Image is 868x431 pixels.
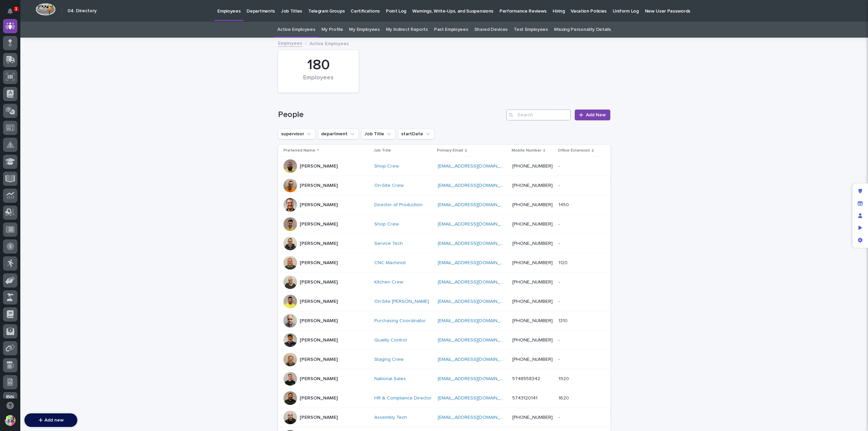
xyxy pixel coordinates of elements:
p: [PERSON_NAME] [300,260,338,266]
p: [PERSON_NAME] [300,163,338,169]
a: Past Employees [434,22,468,38]
a: Service Tech [374,241,403,247]
a: [EMAIL_ADDRESS][DOMAIN_NAME] [438,164,514,169]
span: [PERSON_NAME] [21,134,55,139]
p: Primary Email [437,147,463,154]
a: [PHONE_NUMBER] [512,338,553,342]
span: • [56,134,59,139]
div: Edit layout [854,185,866,197]
button: supervisor [278,129,315,139]
a: [EMAIL_ADDRESS][DOMAIN_NAME] [438,415,514,420]
span: [DATE] [60,134,74,139]
a: [EMAIL_ADDRESS][DOMAIN_NAME] [438,318,514,323]
div: App settings [854,234,866,246]
p: [PERSON_NAME] [300,183,338,189]
p: - [558,336,561,343]
p: - [558,278,561,285]
tr: [PERSON_NAME]Assembly Tech [EMAIL_ADDRESS][DOMAIN_NAME] [PHONE_NUMBER]-- [278,408,610,427]
tr: [PERSON_NAME]Kitchen Crew [EMAIL_ADDRESS][DOMAIN_NAME] [PHONE_NUMBER]-- [278,273,610,292]
p: - [558,297,561,305]
img: Stacker [7,6,20,20]
button: See all [105,97,123,105]
p: 1620 [558,394,570,401]
a: Shop Crew [374,163,399,169]
a: [PHONE_NUMBER] [512,299,553,304]
p: Job Title [374,147,391,154]
span: Pylon [67,179,82,184]
a: [PHONE_NUMBER] [512,222,553,227]
p: [PERSON_NAME] [300,202,338,208]
div: Employees [290,74,347,89]
button: Job Title [361,129,395,139]
p: 1310 [558,317,569,324]
p: - [558,220,561,227]
a: [PHONE_NUMBER] [512,357,553,362]
p: 1 [15,6,17,11]
img: 1736555164131-43832dd5-751b-4058-ba23-39d91318e5a0 [14,116,19,121]
p: [PERSON_NAME] [300,241,338,247]
div: Start new chat [31,75,111,82]
tr: [PERSON_NAME]Shop Crew [EMAIL_ADDRESS][DOMAIN_NAME] [PHONE_NUMBER]-- [278,215,610,234]
p: [PERSON_NAME] [300,376,338,382]
div: 180 [290,57,347,74]
button: Open support chat [3,398,17,413]
input: Clear [18,54,112,61]
button: Add new [24,413,77,427]
img: 4614488137333_bcb353cd0bb836b1afe7_72.png [14,75,26,87]
p: Active Employees [310,39,349,47]
h2: 04. Directory [67,8,97,14]
p: [PERSON_NAME] [300,221,338,227]
a: [EMAIL_ADDRESS][DOMAIN_NAME] [438,183,514,188]
tr: [PERSON_NAME]On-Site [PERSON_NAME] [EMAIL_ADDRESS][DOMAIN_NAME] [PHONE_NUMBER]-- [278,292,610,311]
tr: [PERSON_NAME]Director of Production [EMAIL_ADDRESS][DOMAIN_NAME] [PHONE_NUMBER]14501450 [278,195,610,215]
a: Kitchen Crew [374,279,403,285]
tr: [PERSON_NAME]Service Tech [EMAIL_ADDRESS][DOMAIN_NAME] [PHONE_NUMBER]-- [278,234,610,253]
a: [PHONE_NUMBER] [512,183,553,188]
a: [EMAIL_ADDRESS][DOMAIN_NAME] [438,376,514,381]
p: [PERSON_NAME] [300,318,338,324]
p: [PERSON_NAME] [300,395,338,401]
div: Manage fields and data [854,197,866,210]
span: [DATE] [60,116,74,121]
img: 1736555164131-43832dd5-751b-4058-ba23-39d91318e5a0 [14,134,19,140]
tr: [PERSON_NAME]Quality Control [EMAIL_ADDRESS][DOMAIN_NAME] [PHONE_NUMBER]-- [278,331,610,350]
a: [EMAIL_ADDRESS][DOMAIN_NAME] [438,222,514,227]
p: Office Extension [558,147,590,154]
input: Search [506,110,571,120]
p: [PERSON_NAME] [300,357,338,363]
a: 5743120141 [512,396,537,400]
a: [EMAIL_ADDRESS][DOMAIN_NAME] [438,202,514,207]
a: Missing Personality Details [554,22,611,38]
a: [EMAIL_ADDRESS][DOMAIN_NAME] [438,396,514,400]
button: Start new chat [115,77,123,85]
tr: [PERSON_NAME]On-Site Crew [EMAIL_ADDRESS][DOMAIN_NAME] [PHONE_NUMBER]-- [278,176,610,195]
p: - [558,355,561,363]
p: [PERSON_NAME] [300,415,338,420]
span: Add New [586,113,606,117]
tr: [PERSON_NAME]Purchasing Coordinator [EMAIL_ADDRESS][DOMAIN_NAME] [PHONE_NUMBER]13101310 [278,311,610,331]
p: - [558,239,561,247]
p: - [558,162,561,169]
a: Purchasing Coordinator [374,318,426,324]
tr: [PERSON_NAME]HR & Compliance Director [EMAIL_ADDRESS][DOMAIN_NAME] 574312014116201620 [278,389,610,408]
a: HR & Compliance Director [374,395,432,401]
a: Add New [575,110,610,120]
a: [EMAIL_ADDRESS][DOMAIN_NAME] [438,338,514,342]
a: Test Employees [514,22,548,38]
div: We're offline, we will be back soon! [31,82,102,87]
a: [PHONE_NUMBER] [512,241,553,246]
p: - [558,181,561,189]
a: National Sales [374,376,406,382]
a: Shop Crew [374,221,399,227]
div: 📖 [7,163,12,168]
a: [PHONE_NUMBER] [512,202,553,207]
button: startDate [398,129,434,139]
a: Director of Production [374,202,422,208]
a: [PHONE_NUMBER] [512,260,553,265]
img: 1736555164131-43832dd5-751b-4058-ba23-39d91318e5a0 [7,75,19,87]
a: [EMAIL_ADDRESS][DOMAIN_NAME] [438,299,514,304]
span: Help Docs [14,162,37,169]
a: CNC Machinist [374,260,406,266]
a: [EMAIL_ADDRESS][DOMAIN_NAME] [438,357,514,362]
